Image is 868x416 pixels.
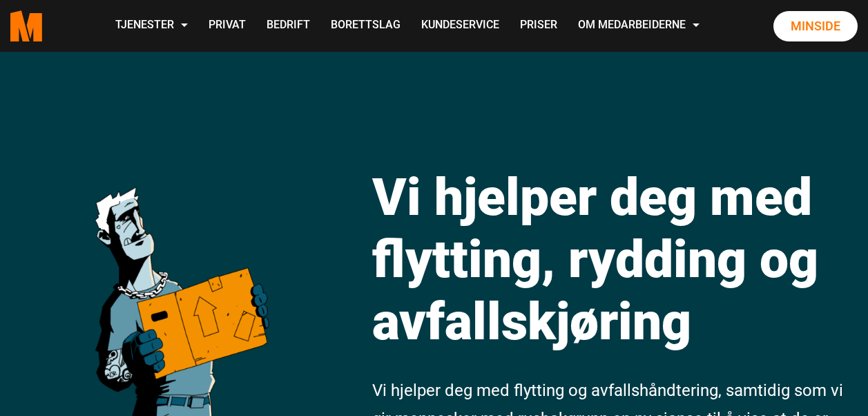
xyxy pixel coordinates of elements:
[773,11,858,41] a: Minside
[568,1,710,50] a: Om Medarbeiderne
[320,1,411,50] a: Borettslag
[198,1,256,50] a: Privat
[372,166,858,352] h1: Vi hjelper deg med flytting, rydding og avfallskjøring
[510,1,568,50] a: Priser
[411,1,510,50] a: Kundeservice
[256,1,320,50] a: Bedrift
[105,1,198,50] a: Tjenester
